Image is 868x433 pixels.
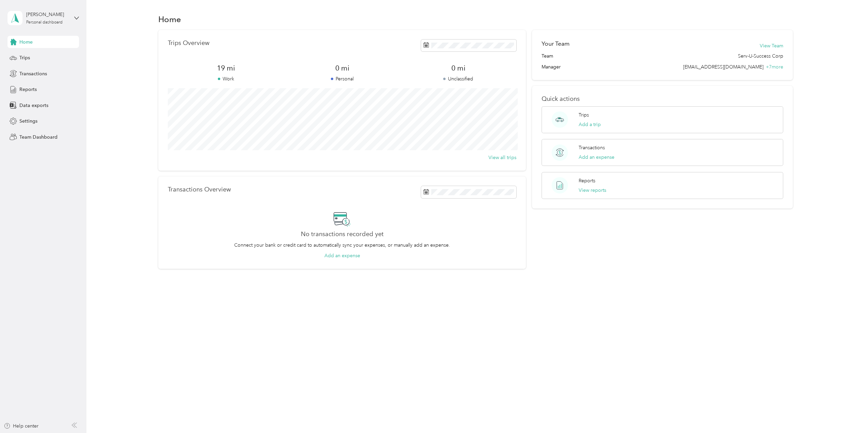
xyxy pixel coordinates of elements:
span: + 7 more [766,64,783,70]
span: Settings [19,118,37,125]
h1: Home [158,16,181,23]
p: Quick actions [542,95,783,103]
iframe: Everlance-gr Chat Button Frame [830,395,868,433]
span: Data exports [19,102,48,109]
p: Reports [579,177,595,184]
h2: Your Team [542,40,569,48]
span: Manager [542,63,561,71]
button: View reports [579,187,606,194]
button: Add an expense [324,252,360,259]
p: Trips Overview [168,40,209,47]
span: Team [542,52,553,60]
span: Serv-U-Success Corp [738,52,783,60]
span: Team Dashboard [19,134,58,141]
span: Transactions [19,70,47,77]
button: Help center [4,422,38,430]
span: Trips [19,54,30,61]
p: Trips [579,111,589,119]
p: Transactions [579,144,605,151]
span: [EMAIL_ADDRESS][DOMAIN_NAME] [683,64,763,70]
p: Personal [284,75,400,82]
div: Personal dashboard [26,20,63,25]
p: Transactions Overview [168,186,231,193]
span: 19 mi [168,63,284,73]
span: Home [19,38,33,46]
p: Unclassified [400,75,516,82]
p: Connect your bank or credit card to automatically sync your expenses, or manually add an expense. [234,242,450,249]
button: Add an expense [579,154,614,161]
span: 0 mi [400,63,516,73]
div: [PERSON_NAME] [26,11,69,18]
h2: No transactions recorded yet [301,231,384,238]
button: View Team [760,42,783,49]
span: Reports [19,86,37,93]
p: Work [168,75,284,82]
button: Add a trip [579,121,601,128]
span: 0 mi [284,63,400,73]
button: View all trips [488,154,516,161]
